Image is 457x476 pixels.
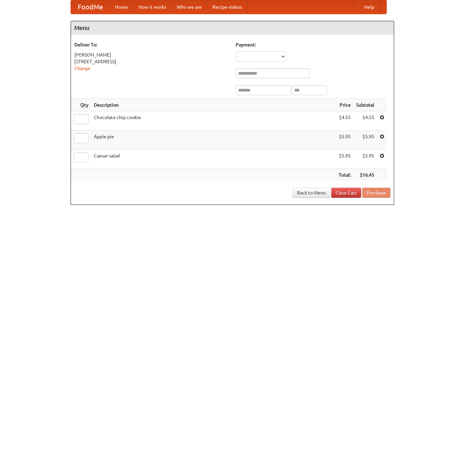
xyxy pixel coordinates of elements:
[71,99,91,111] th: Qty
[336,150,353,169] td: $5.95
[74,58,229,65] div: [STREET_ADDRESS]
[74,41,229,48] h5: Deliver To:
[353,131,377,150] td: $5.95
[336,111,353,131] td: $4.55
[353,99,377,111] th: Subtotal
[331,188,361,198] a: Clear Cart
[91,150,336,169] td: Caesar salad
[71,0,110,14] a: FoodMe
[336,99,353,111] th: Price
[71,21,394,35] h4: Menu
[207,0,247,14] a: Recipe videos
[362,188,390,198] button: Purchase
[110,0,133,14] a: Home
[353,111,377,131] td: $4.55
[353,150,377,169] td: $5.95
[91,99,336,111] th: Description
[336,131,353,150] td: $5.95
[353,169,377,181] th: $16.45
[133,0,172,14] a: How it works
[172,0,207,14] a: Who we are
[74,66,90,71] a: Change
[359,0,380,14] a: Help
[293,188,330,198] a: Back to Menu
[91,131,336,150] td: Apple pie
[236,41,390,48] h5: Payment:
[91,111,336,131] td: Chocolate chip cookie
[74,51,229,58] div: [PERSON_NAME]
[336,169,353,181] th: Total:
